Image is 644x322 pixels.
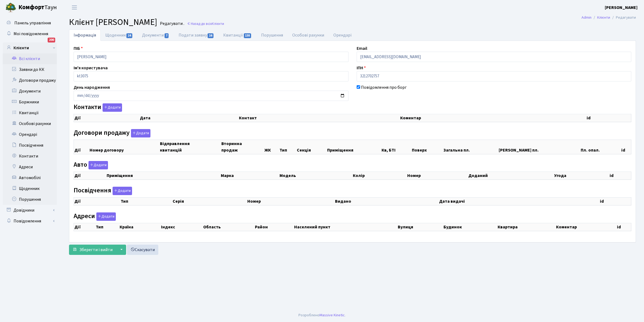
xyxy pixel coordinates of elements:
[498,140,580,154] th: [PERSON_NAME] пл.
[130,128,150,137] a: Додати
[18,3,57,12] span: Таун
[597,15,610,20] a: Клієнти
[296,140,327,154] th: Секція
[288,29,329,41] a: Особові рахунки
[352,172,407,180] th: Колір
[621,140,631,154] th: id
[3,97,57,107] a: Боржники
[357,45,367,52] label: Email
[3,53,57,64] a: Всі клієнти
[581,15,592,20] a: Admin
[605,5,638,11] b: [PERSON_NAME]
[208,33,213,38] span: 16
[74,212,116,221] label: Адреси
[187,21,224,26] a: Назад до всіхКлієнти
[334,197,438,205] th: Видано
[74,161,108,169] label: Авто
[74,197,120,205] th: Дії
[74,103,122,112] label: Контакти
[257,29,288,41] a: Порушення
[74,223,95,231] th: Дії
[18,3,44,12] b: Комфорт
[139,114,238,122] th: Дата
[14,31,48,37] span: Мої повідомлення
[247,197,334,205] th: Номер
[609,172,631,180] th: id
[131,129,150,137] button: Договори продажу
[3,129,57,140] a: Орендарі
[101,103,122,112] a: Додати
[3,216,57,226] a: Повідомлення
[101,29,137,41] a: Щоденник
[3,28,57,39] a: Мої повідомлення200
[69,16,157,28] span: Клієнт [PERSON_NAME]
[443,140,498,154] th: Загальна пл.
[279,172,353,180] th: Модель
[159,140,221,154] th: Відправлення квитанцій
[74,84,110,91] label: День народження
[279,140,296,154] th: Тип
[5,2,16,13] img: logo.png
[3,64,57,75] a: Заявки до КК
[96,212,116,221] button: Адреси
[573,12,644,23] nav: breadcrumb
[238,114,400,122] th: Контакт
[605,4,638,11] a: [PERSON_NAME]
[468,172,554,180] th: Доданий
[87,160,108,170] a: Додати
[103,103,122,112] button: Контакти
[298,312,346,318] div: Розроблено .
[3,162,57,172] a: Адреси
[3,172,57,183] a: Автомобілі
[3,42,57,53] a: Клієнти
[400,114,586,122] th: Коментар
[95,211,116,221] a: Додати
[3,140,57,151] a: Посвідчення
[3,151,57,162] a: Контакти
[106,172,220,180] th: Приміщення
[411,140,443,154] th: Поверх
[137,29,174,41] a: Документи
[580,140,621,154] th: Пл. опал.
[69,245,116,255] button: Зберегти і вийти
[294,223,397,231] th: Населений пункт
[219,29,256,41] a: Квитанції
[554,172,609,180] th: Угода
[3,194,57,205] a: Порушення
[212,21,224,26] span: Клієнти
[172,197,247,205] th: Серія
[174,29,219,41] a: Подати заявку
[3,107,57,118] a: Квитанції
[74,65,108,71] label: Ім'я користувача
[3,118,57,129] a: Особові рахунки
[3,183,57,194] a: Щоденник
[113,187,132,195] button: Посвідчення
[439,197,600,205] th: Дата видачі
[14,20,51,26] span: Панель управління
[74,187,132,195] label: Посвідчення
[3,205,57,216] a: Довідники
[361,84,407,91] label: Повідомлення про борг
[221,140,264,154] th: Вторинна продаж
[381,140,411,154] th: Кв, БТІ
[610,15,636,21] li: Редагувати
[586,114,631,122] th: id
[74,172,106,180] th: Дії
[69,29,101,41] a: Інформація
[407,172,468,180] th: Номер
[329,29,356,41] a: Орендарі
[127,245,158,255] a: Скасувати
[111,186,132,195] a: Додати
[89,140,159,154] th: Номер договору
[159,21,184,26] small: Редагувати .
[74,45,83,52] label: ПІБ
[95,223,119,231] th: Тип
[254,223,293,231] th: Район
[160,223,202,231] th: Індекс
[320,312,345,318] a: Massive Kinetic
[397,223,443,231] th: Вулиця
[357,65,366,71] label: ІПН
[68,3,81,12] button: Переключити навігацію
[74,129,150,137] label: Договори продажу
[220,172,279,180] th: Марка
